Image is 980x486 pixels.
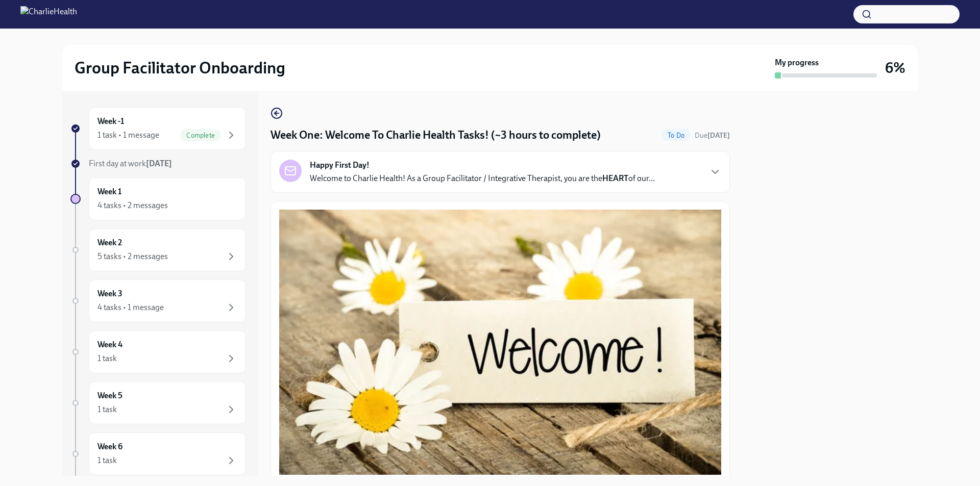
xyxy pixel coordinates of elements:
[707,131,730,140] strong: [DATE]
[70,432,246,475] a: Week 61 task
[97,237,122,248] h6: Week 2
[70,177,246,220] a: Week 14 tasks • 2 messages
[695,131,730,140] span: September 15th, 2025 10:00
[310,160,370,171] strong: Happy First Day!
[279,210,721,475] button: Zoom image
[20,6,77,22] img: CharlieHealth
[70,279,246,322] a: Week 34 tasks • 1 message
[271,127,601,143] h4: Week One: Welcome To Charlie Health Tasks! (~3 hours to complete)
[70,381,246,424] a: Week 51 task
[70,330,246,373] a: Week 41 task
[97,339,122,350] h6: Week 4
[775,57,819,68] strong: My progress
[70,228,246,271] a: Week 25 tasks • 2 messages
[97,441,122,452] h6: Week 6
[97,288,122,299] h6: Week 3
[310,173,655,184] p: Welcome to Charlie Health! As a Group Facilitator / Integrative Therapist, you are the of our...
[70,158,246,169] a: First day at work[DATE]
[97,404,117,415] div: 1 task
[97,455,117,466] div: 1 task
[885,59,905,77] h3: 6%
[146,159,172,168] strong: [DATE]
[97,353,117,364] div: 1 task
[70,107,246,150] a: Week -11 task • 1 messageComplete
[97,200,168,211] div: 4 tasks • 2 messages
[97,390,122,401] h6: Week 5
[602,173,628,183] strong: HEART
[97,130,159,141] div: 1 task • 1 message
[89,159,172,168] span: First day at work
[695,131,730,140] span: Due
[180,132,221,139] span: Complete
[97,302,164,313] div: 4 tasks • 1 message
[97,116,124,127] h6: Week -1
[75,58,285,78] h2: Group Facilitator Onboarding
[97,251,168,262] div: 5 tasks • 2 messages
[661,132,691,139] span: To Do
[97,186,121,197] h6: Week 1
